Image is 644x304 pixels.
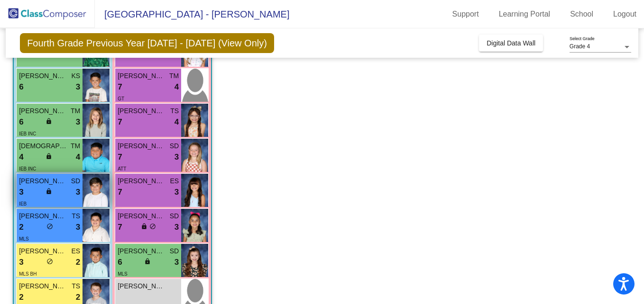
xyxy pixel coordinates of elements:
span: MLS [19,236,29,241]
span: 4 [19,151,23,163]
span: [PERSON_NAME] [19,176,66,186]
span: [PERSON_NAME] [118,71,165,81]
span: 3 [175,221,179,233]
span: do_not_disturb_alt [46,223,53,230]
span: [PERSON_NAME] [19,106,66,116]
span: SD [71,176,80,186]
span: 2 [19,291,23,304]
span: 6 [19,116,23,128]
span: 2 [76,256,80,268]
span: 2 [76,291,80,304]
a: Logout [606,7,644,22]
span: Grade 4 [570,43,590,50]
span: [PERSON_NAME] [118,176,165,186]
span: KS [71,71,80,81]
span: SD [170,141,179,151]
a: Learning Portal [491,7,558,22]
span: 7 [118,221,122,233]
a: School [562,7,601,22]
span: 6 [118,256,122,268]
span: [PERSON_NAME] [19,211,66,221]
span: TS [72,281,80,291]
span: 7 [118,186,122,198]
span: 3 [19,186,23,198]
span: 7 [118,151,122,163]
span: lock [141,223,147,230]
span: 6 [19,81,23,93]
span: lock [46,188,52,195]
span: lock [46,153,52,160]
span: 3 [175,256,179,268]
span: [GEOGRAPHIC_DATA] - [PERSON_NAME] [95,7,289,22]
span: [PERSON_NAME] [118,246,165,256]
span: 4 [175,81,179,93]
span: [PERSON_NAME] [19,281,66,291]
span: 3 [175,186,179,198]
span: Fourth Grade Previous Year [DATE] - [DATE] (View Only) [20,33,274,53]
span: [DEMOGRAPHIC_DATA][PERSON_NAME] [19,141,66,151]
span: ATT [118,166,126,171]
span: MLS BH [19,271,37,277]
span: ES [170,176,179,186]
span: MLS [118,271,128,277]
button: Digital Data Wall [479,35,543,52]
span: lock [46,118,52,125]
span: 3 [175,151,179,163]
span: [PERSON_NAME] [118,211,165,221]
span: 7 [118,81,122,93]
span: 3 [19,256,23,268]
span: [PERSON_NAME] [118,141,165,151]
span: [PERSON_NAME] [19,71,66,81]
span: 7 [118,116,122,128]
span: TM [71,141,80,151]
span: 4 [175,116,179,128]
span: lock [144,258,151,265]
span: 3 [76,221,80,233]
span: 2 [19,221,23,233]
span: IEB INC [19,166,36,171]
span: [PERSON_NAME] [19,246,66,256]
span: 3 [76,81,80,93]
span: SD [170,211,179,221]
span: do_not_disturb_alt [46,258,53,265]
span: TS [72,211,80,221]
span: Digital Data Wall [487,39,535,47]
span: 3 [76,186,80,198]
span: GT [118,96,124,101]
span: IEB [19,201,27,206]
span: ES [71,246,80,256]
span: IEB INC [19,131,36,136]
span: 4 [76,151,80,163]
span: [PERSON_NAME] [118,281,165,291]
span: TS [170,106,179,116]
span: SD [170,246,179,256]
span: TM [169,71,179,81]
a: Support [445,7,487,22]
span: TM [71,106,80,116]
span: 3 [76,116,80,128]
span: [PERSON_NAME] [118,106,165,116]
span: do_not_disturb_alt [149,223,156,230]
